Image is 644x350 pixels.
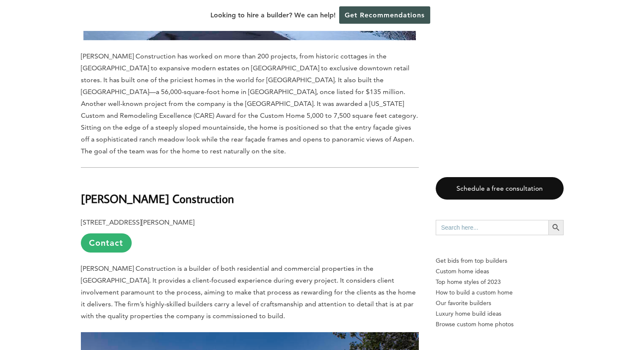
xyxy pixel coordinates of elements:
[551,223,561,232] svg: Search
[339,6,430,24] a: Get Recommendations
[436,287,564,298] a: How to build a custom home
[436,319,564,330] a: Browse custom home photos
[81,233,132,253] a: Contact
[436,266,564,277] a: Custom home ideas
[436,277,564,287] a: Top home styles of 2023
[436,298,564,308] a: Our favorite builders
[81,218,194,226] b: [STREET_ADDRESS][PERSON_NAME]
[436,308,564,319] a: Luxury home build ideas
[81,264,416,320] span: [PERSON_NAME] Construction is a builder of both residential and commercial properties in the [GEO...
[436,220,548,235] input: Search here...
[436,256,564,266] p: Get bids from top builders
[81,52,418,155] span: [PERSON_NAME] Construction has worked on more than 200 projects, from historic cottages in the [G...
[436,177,564,200] a: Schedule a free consultation
[81,191,234,206] b: [PERSON_NAME] Construction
